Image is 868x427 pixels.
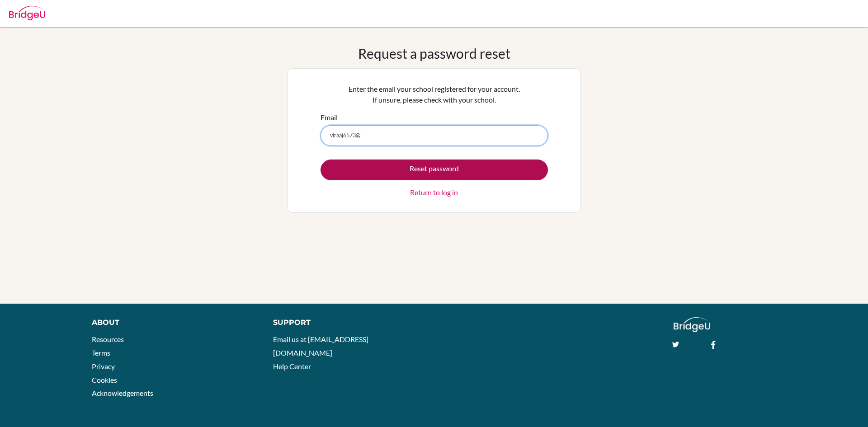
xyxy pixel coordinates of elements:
a: Email us at [EMAIL_ADDRESS][DOMAIN_NAME] [273,335,368,357]
div: About [92,317,253,328]
h1: Request a password reset [358,45,510,61]
img: logo_white@2x-f4f0deed5e89b7ecb1c2cc34c3e3d731f90f0f143d5ea2071677605dd97b5244.png [674,317,710,332]
a: Cookies [92,375,117,384]
a: Resources [92,335,124,343]
img: Bridge-U [9,6,45,20]
a: Terms [92,348,110,357]
button: Reset password [321,160,548,180]
a: Help Center [273,362,311,371]
a: Acknowledgements [92,389,153,397]
a: Privacy [92,362,115,371]
label: Email [321,112,338,123]
div: Support [273,317,424,328]
p: Enter the email your school registered for your account. If unsure, please check with your school. [321,84,548,105]
a: Return to log in [410,187,458,198]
